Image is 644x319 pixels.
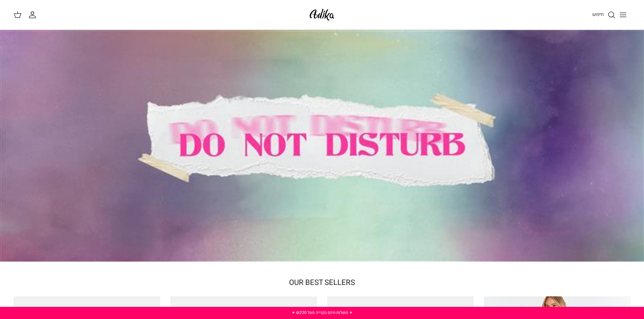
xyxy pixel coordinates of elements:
[292,310,353,316] a: ✦ משלוח חינם בקנייה מעל ₪220 ✦
[308,7,336,23] img: Adika IL
[592,11,604,18] span: חיפוש
[28,11,39,19] a: החשבון שלי
[289,277,355,288] a: OUR BEST SELLERS
[592,11,616,19] a: חיפוש
[616,7,630,22] button: Toggle menu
